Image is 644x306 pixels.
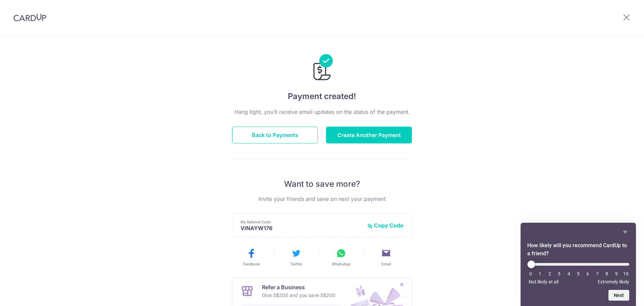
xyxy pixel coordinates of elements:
li: 10 [623,271,629,276]
button: Back to Payments [232,127,318,143]
p: Give S$200 and you save S$200 [262,291,335,299]
button: Hide survey [621,228,629,236]
button: WhatsApp [321,248,361,267]
li: 6 [584,271,591,276]
button: Facebook [231,248,271,267]
div: How likely will you recommend CardUp to a friend? Select an option from 0 to 10, with 0 being Not... [527,260,629,285]
li: 9 [613,271,620,276]
button: Copy Code [367,222,404,229]
img: Payments [311,54,333,82]
p: Want to save more? [232,179,412,189]
p: VINAYW176 [240,225,362,231]
button: Next question [608,290,629,301]
span: Email [381,261,391,267]
li: 5 [575,271,582,276]
li: 3 [556,271,562,276]
span: Twitter [290,261,302,267]
li: 8 [603,271,610,276]
span: Extremely likely [598,279,629,285]
h2: How likely will you recommend CardUp to a friend? Select an option from 0 to 10, with 0 being Not... [527,242,629,258]
p: Invite your friends and save on next your payment [232,195,412,203]
div: How likely will you recommend CardUp to a friend? Select an option from 0 to 10, with 0 being Not... [527,228,629,301]
li: 7 [594,271,601,276]
p: Hang tight, you’ll receive email updates on the status of the payment. [232,108,412,116]
span: WhatsApp [332,261,351,267]
p: Refer a Business [262,283,335,291]
li: 4 [566,271,572,276]
li: 2 [546,271,553,276]
button: Twitter [276,248,316,267]
img: CardUp [13,13,46,21]
p: My Referral Code [240,219,362,225]
li: 1 [537,271,543,276]
h4: Payment created! [232,90,412,102]
button: Create Another Payment [326,127,412,143]
span: Not likely at all [529,279,558,285]
button: Email [366,248,406,267]
li: 0 [527,271,534,276]
span: Facebook [243,261,260,267]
